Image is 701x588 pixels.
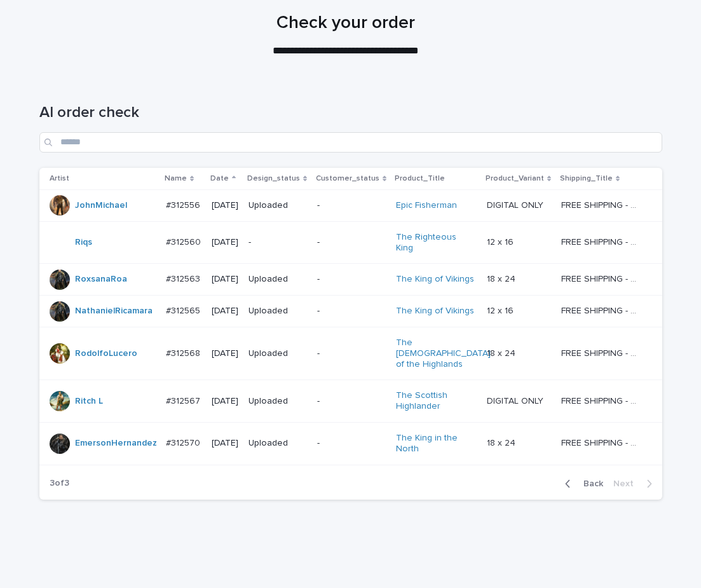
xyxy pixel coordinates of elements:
[317,200,386,211] p: -
[248,274,306,285] p: Uploaded
[212,237,239,248] p: [DATE]
[39,132,662,153] input: Search
[395,172,445,186] p: Product_Title
[561,346,643,359] p: FREE SHIPPING - preview in 1-2 business days, after your approval delivery will take 5-10 b.d.
[561,235,643,248] p: FREE SHIPPING - preview in 1-2 business days, after your approval delivery will take 5-10 b.d.
[487,435,518,449] p: 18 x 24
[317,396,386,407] p: -
[248,237,306,248] p: -
[317,306,386,317] p: -
[75,396,103,407] a: Ritch L
[212,200,239,211] p: [DATE]
[212,396,239,407] p: [DATE]
[248,438,306,449] p: Uploaded
[39,296,662,327] tr: NathanielRicamara #312565#312565 [DATE]Uploaded-The King of Vikings 12 x 1612 x 16 FREE SHIPPING ...
[212,306,239,317] p: [DATE]
[39,422,662,465] tr: EmersonHernandez #312570#312570 [DATE]Uploaded-The King in the North 18 x 2418 x 24 FREE SHIPPING...
[39,468,79,499] p: 3 of 3
[561,303,643,317] p: FREE SHIPPING - preview in 1-2 business days, after your approval delivery will take 5-10 b.d.
[75,306,153,317] a: NathanielRicamara
[39,327,662,379] tr: RodolfoLucero #312568#312568 [DATE]Uploaded-The [DEMOGRAPHIC_DATA] of the Highlands 18 x 2418 x 2...
[396,433,475,455] a: The King in the North
[317,237,386,248] p: -
[39,221,662,264] tr: Riqs #312560#312560 [DATE]--The Righteous King 12 x 1612 x 16 FREE SHIPPING - preview in 1-2 busi...
[555,478,608,489] button: Back
[50,172,69,186] p: Artist
[396,338,491,369] a: The [DEMOGRAPHIC_DATA] of the Highlands
[560,172,613,186] p: Shipping_Title
[561,198,643,211] p: FREE SHIPPING - preview in 1-2 business days, after your approval delivery will take 5-10 b.d.
[39,104,662,122] h1: AI order check
[396,232,475,254] a: The Righteous King
[487,235,516,248] p: 12 x 16
[166,303,203,317] p: #312565
[75,438,157,449] a: EmersonHernandez
[486,172,544,186] p: Product_Variant
[561,271,643,285] p: FREE SHIPPING - preview in 1-2 business days, after your approval delivery will take 5-10 b.d.
[39,380,662,423] tr: Ritch L #312567#312567 [DATE]Uploaded-The Scottish Highlander DIGITAL ONLYDIGITAL ONLY FREE SHIPP...
[576,479,603,488] span: Back
[34,13,657,34] h1: Check your order
[166,235,203,248] p: #312560
[39,264,662,296] tr: RoxsanaRoa #312563#312563 [DATE]Uploaded-The King of Vikings 18 x 2418 x 24 FREE SHIPPING - previ...
[317,438,386,449] p: -
[317,348,386,359] p: -
[248,396,306,407] p: Uploaded
[487,303,516,317] p: 12 x 16
[210,172,229,186] p: Date
[166,198,203,211] p: #312556
[166,346,203,359] p: #312568
[487,198,546,211] p: DIGITAL ONLY
[75,348,137,359] a: RodolfoLucero
[608,478,662,489] button: Next
[75,237,92,248] a: Riqs
[247,172,300,186] p: Design_status
[75,200,127,211] a: JohnMichael
[613,479,641,488] span: Next
[487,393,546,407] p: DIGITAL ONLY
[396,390,475,412] a: The Scottish Highlander
[317,274,386,285] p: -
[248,200,306,211] p: Uploaded
[248,348,306,359] p: Uploaded
[248,306,306,317] p: Uploaded
[396,274,474,285] a: The King of Vikings
[487,346,518,359] p: 18 x 24
[561,393,643,407] p: FREE SHIPPING - preview in 1-2 business days, after your approval delivery will take 5-10 b.d.
[39,189,662,221] tr: JohnMichael #312556#312556 [DATE]Uploaded-Epic Fisherman DIGITAL ONLYDIGITAL ONLY FREE SHIPPING -...
[165,172,187,186] p: Name
[212,348,239,359] p: [DATE]
[487,271,518,285] p: 18 x 24
[166,435,203,449] p: #312570
[316,172,379,186] p: Customer_status
[396,306,474,317] a: The King of Vikings
[166,393,203,407] p: #312567
[75,274,127,285] a: RoxsanaRoa
[561,435,643,449] p: FREE SHIPPING - preview in 1-2 business days, after your approval delivery will take 5-10 b.d.
[166,271,203,285] p: #312563
[212,438,239,449] p: [DATE]
[212,274,239,285] p: [DATE]
[396,200,457,211] a: Epic Fisherman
